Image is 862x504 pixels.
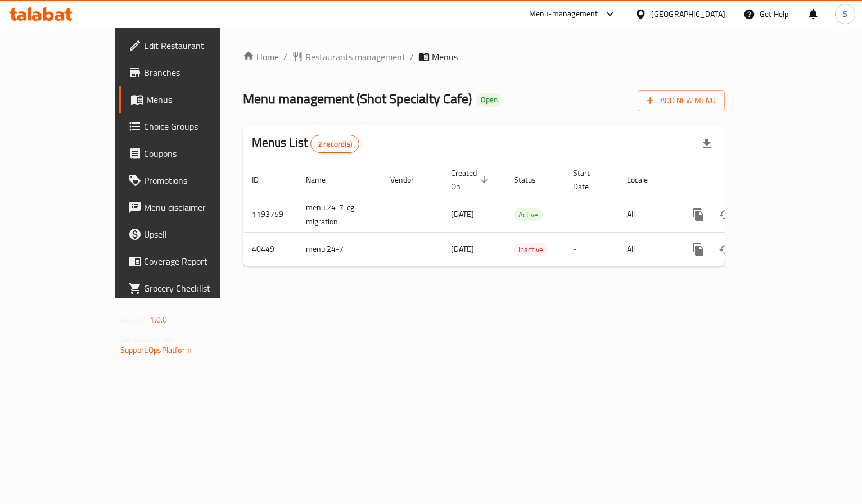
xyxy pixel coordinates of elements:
a: Edit Restaurant [119,32,259,59]
td: 1193759 [243,197,297,232]
span: Branches [144,66,250,79]
span: Created On [451,166,491,193]
a: Branches [119,59,259,86]
td: All [618,232,676,266]
span: 2 record(s) [311,139,359,149]
nav: breadcrumb [243,50,725,63]
td: 40449 [243,232,297,266]
table: enhanced table [243,163,802,267]
button: Change Status [712,201,739,228]
span: Upsell [144,228,250,241]
span: Status [514,173,550,187]
span: Menus [146,93,250,106]
span: Coverage Report [144,255,250,268]
span: Edit Restaurant [144,39,250,52]
span: Get support on: [120,332,172,346]
span: Menu management ( Shot Specialty Cafe ) [243,86,472,111]
span: ID [252,173,273,187]
span: Menus [432,50,458,63]
a: Promotions [119,167,259,194]
span: Promotions [144,174,250,187]
a: Choice Groups [119,113,259,140]
span: Add New Menu [647,94,716,108]
td: menu 24-7-cg migration [297,197,381,232]
div: Export file [693,130,720,157]
span: Open [476,95,502,105]
span: Active [514,208,543,221]
a: Menu disclaimer [119,194,259,221]
div: [GEOGRAPHIC_DATA] [651,8,725,20]
span: S [843,8,847,20]
a: Coupons [119,140,259,167]
button: more [685,236,712,263]
a: Grocery Checklist [119,275,259,302]
span: Start Date [573,166,604,193]
span: 1.0.0 [150,312,167,327]
span: Name [306,173,340,187]
button: Add New Menu [638,90,725,111]
span: Choice Groups [144,120,250,133]
span: Grocery Checklist [144,281,250,295]
div: Open [476,93,502,107]
a: Restaurants management [292,50,405,63]
li: / [283,50,287,63]
span: [DATE] [451,242,474,256]
td: - [564,232,618,266]
td: All [618,197,676,232]
span: [DATE] [451,207,474,221]
td: - [564,197,618,232]
button: Change Status [712,236,739,263]
a: Support.OpsPlatform [120,343,192,357]
th: Actions [676,163,802,197]
a: Upsell [119,221,259,248]
span: Vendor [390,173,428,187]
span: Restaurants management [305,50,405,63]
a: Coverage Report [119,248,259,275]
span: Inactive [514,243,548,256]
a: Menus [119,86,259,113]
div: Total records count [310,135,359,153]
span: Menu disclaimer [144,201,250,214]
div: Menu-management [529,7,598,21]
a: Home [243,50,279,63]
span: Version: [120,312,148,327]
li: / [410,50,414,63]
span: Locale [627,173,662,187]
span: Coupons [144,147,250,160]
button: more [685,201,712,228]
td: menu 24-7 [297,232,381,266]
h2: Menus List [252,134,359,153]
div: Active [514,208,543,221]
